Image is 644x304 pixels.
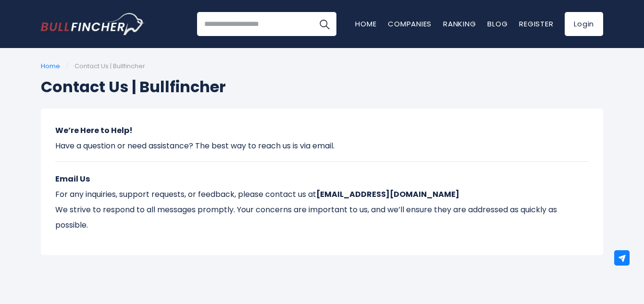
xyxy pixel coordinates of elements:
a: Companies [388,19,432,29]
p: Have a question or need assistance? The best way to reach us is via email. [55,123,589,154]
a: Home [41,61,60,71]
button: Search [312,12,336,36]
strong: [EMAIL_ADDRESS][DOMAIN_NAME] [316,189,459,200]
span: Contact Us | Bullfincher [74,61,145,71]
strong: Email Us [55,173,90,184]
ul: / [41,62,603,71]
a: Go to homepage [41,13,144,35]
a: Home [355,19,376,29]
a: Ranking [443,19,476,29]
img: Bullfincher logo [41,13,145,35]
a: Login [565,12,603,36]
strong: We’re Here to Help! [55,125,133,136]
h1: Contact Us | Bullfincher [41,75,603,98]
a: Register [519,19,553,29]
p: For any inquiries, support requests, or feedback, please contact us at We strive to respond to al... [55,171,589,233]
a: Blog [487,19,508,29]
